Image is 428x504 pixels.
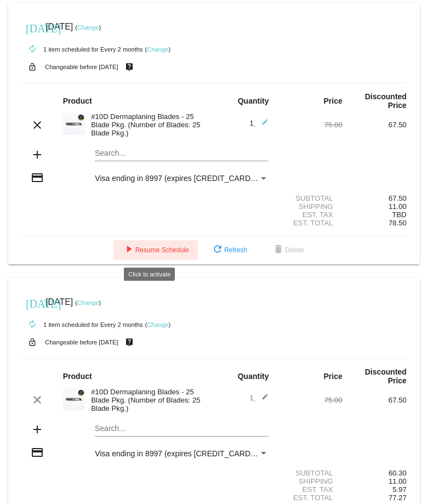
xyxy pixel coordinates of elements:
[278,202,343,211] div: Shipping
[95,424,269,433] input: Search...
[26,296,39,309] mat-icon: [DATE]
[31,148,44,161] mat-icon: add
[75,24,101,31] small: ( )
[278,485,343,494] div: Est. Tax
[211,246,247,254] span: Refresh
[324,372,343,381] strong: Price
[95,449,278,458] span: Visa ending in 8997 (expires [CREDIT_CARD_DATA])
[95,449,269,458] mat-select: Payment Method
[392,211,407,219] span: TBD
[26,43,39,56] mat-icon: autorenew
[26,21,39,34] mat-icon: [DATE]
[95,174,278,183] span: Visa ending in 8997 (expires [CREDIT_CARD_DATA])
[26,335,39,349] mat-icon: lock_open
[31,118,44,132] mat-icon: clear
[211,243,224,257] mat-icon: refresh
[278,219,343,227] div: Est. Total
[278,469,343,477] div: Subtotal
[123,60,136,74] mat-icon: live_help
[255,118,269,132] mat-icon: edit
[147,46,168,53] a: Change
[31,393,44,406] mat-icon: clear
[31,171,44,184] mat-icon: credit_card
[249,119,269,127] span: 1
[147,321,168,328] a: Change
[77,299,99,306] a: Change
[95,149,269,158] input: Search...
[145,321,171,328] small: ( )
[343,194,407,202] div: 67.50
[95,174,269,183] mat-select: Payment Method
[343,121,407,129] div: 67.50
[238,97,269,105] strong: Quantity
[365,367,407,385] strong: Discounted Price
[389,477,407,485] span: 11.00
[272,246,304,254] span: Delete
[343,469,407,477] div: 60.30
[63,388,85,410] img: dermaplanepro-10d-dermaplaning-blade-close-up.png
[85,388,214,412] div: #10D Dermaplaning Blades - 25 Blade Pkg. (Number of Blades: 25 Blade Pkg.)
[63,113,85,135] img: dermaplanepro-10d-dermaplaning-blade-close-up.png
[26,318,39,331] mat-icon: autorenew
[113,240,198,260] button: Resume Schedule
[123,335,136,349] mat-icon: live_help
[278,121,343,129] div: 75.00
[392,485,407,494] span: 5.97
[202,240,256,260] button: Refresh
[249,394,269,402] span: 1
[145,46,171,53] small: ( )
[272,243,285,257] mat-icon: delete
[21,46,143,53] small: 1 item scheduled for Every 2 months
[278,477,343,485] div: Shipping
[389,202,407,211] span: 11.00
[238,372,269,381] strong: Quantity
[31,423,44,436] mat-icon: add
[75,299,101,306] small: ( )
[365,92,407,110] strong: Discounted Price
[45,64,118,70] small: Changeable before [DATE]
[122,246,189,254] span: Resume Schedule
[31,446,44,459] mat-icon: credit_card
[85,112,214,137] div: #10D Dermaplaning Blades - 25 Blade Pkg. (Number of Blades: 25 Blade Pkg.)
[389,219,407,227] span: 78.50
[122,243,135,257] mat-icon: play_arrow
[77,24,99,31] a: Change
[278,494,343,502] div: Est. Total
[26,60,39,74] mat-icon: lock_open
[21,321,143,328] small: 1 item scheduled for Every 2 months
[263,240,313,260] button: Delete
[389,494,407,502] span: 77.27
[278,396,343,404] div: 75.00
[63,97,92,105] strong: Product
[278,211,343,219] div: Est. Tax
[278,194,343,202] div: Subtotal
[45,339,118,346] small: Changeable before [DATE]
[324,97,343,105] strong: Price
[343,396,407,404] div: 67.50
[63,372,92,381] strong: Product
[255,393,269,406] mat-icon: edit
